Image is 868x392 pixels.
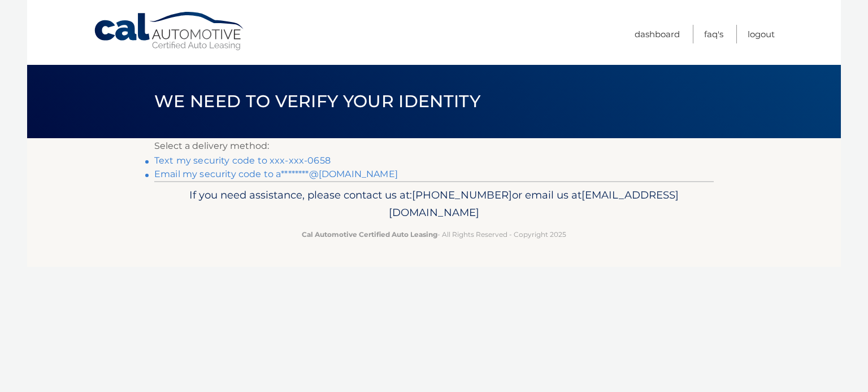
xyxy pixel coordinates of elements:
a: FAQ's [704,25,723,43]
a: Cal Automotive [93,11,246,51]
a: Dashboard [635,25,680,43]
a: Email my security code to a********@[DOMAIN_NAME] [154,169,398,179]
span: [PHONE_NUMBER] [412,188,512,201]
a: Text my security code to xxx-xxx-0658 [154,155,331,166]
a: Logout [748,25,775,43]
p: If you need assistance, please contact us at: or email us at [162,186,706,222]
strong: Cal Automotive Certified Auto Leasing [302,230,437,239]
p: Select a delivery method: [154,138,714,154]
p: - All Rights Reserved - Copyright 2025 [162,228,706,240]
span: We need to verify your identity [154,91,480,112]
